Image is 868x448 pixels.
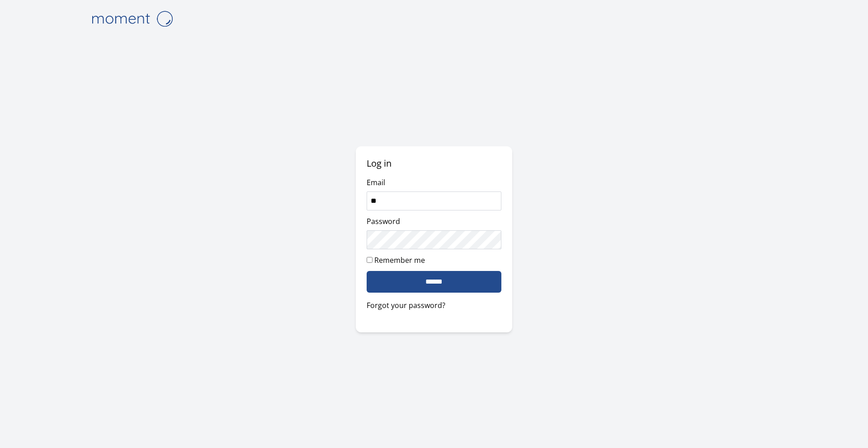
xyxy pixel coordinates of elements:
label: Password [367,216,400,226]
label: Remember me [374,255,425,265]
label: Email [367,177,385,187]
img: logo-4e3dc11c47720685a147b03b5a06dd966a58ff35d612b21f08c02c0306f2b779.png [87,7,177,30]
a: Forgot your password? [367,300,502,311]
h2: Log in [367,157,502,170]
